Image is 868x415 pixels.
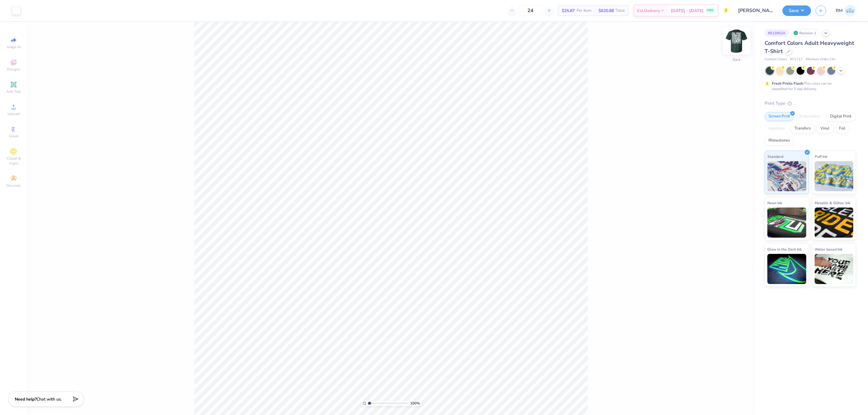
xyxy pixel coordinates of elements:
strong: Fresh Prints Flash: [772,81,804,86]
img: Metallic & Glitter Ink [815,207,854,238]
img: Puff Ink [815,161,854,191]
span: Comfort Colors [765,57,787,62]
div: Transfers [791,124,815,133]
span: Image AI [7,45,21,49]
div: This color can be expedited for 5 day delivery. [772,81,846,92]
span: # C1717 [790,57,803,62]
img: Water based Ink [815,254,854,284]
img: Glow in the Dark Ink [767,254,806,284]
span: FREE [707,8,713,13]
span: Est. Delivery [637,8,660,14]
span: Total [616,8,625,14]
div: Foil [835,124,849,133]
input: Untitled Design [734,5,778,17]
div: Print Type [765,100,856,107]
div: Screen Print [765,112,794,121]
div: # 513902A [765,29,789,37]
span: Standard [767,153,783,160]
span: [DATE] - [DATE] [671,8,703,14]
strong: Need help? [15,396,36,402]
span: Metallic & Glitter Ink [815,200,850,206]
span: Neon Ink [767,200,782,206]
span: Puff Ink [815,153,827,160]
span: Chat with us. [36,396,62,402]
div: Back [733,57,741,62]
span: 100 % [410,401,420,406]
span: RM [836,7,843,14]
span: $620.88 [599,8,614,14]
img: Back [725,29,749,53]
input: – – [519,5,542,16]
span: Upload [8,111,20,116]
span: Per Item [577,8,591,14]
div: Digital Print [826,112,855,121]
span: Clipart & logos [3,156,24,166]
span: $25.87 [562,8,575,14]
img: Neon Ink [767,207,806,238]
a: RM [836,5,856,17]
button: Save [782,5,811,16]
span: Minimum Order: 24 + [806,57,836,62]
span: Glow in the Dark Ink [767,246,802,252]
span: Greek [9,134,18,139]
span: Comfort Colors Adult Heavyweight T-Shirt [765,39,854,55]
div: Applique [765,124,789,133]
div: Embroidery [796,112,824,121]
span: Designs [7,67,20,72]
div: Rhinestones [765,136,794,145]
img: Ronald Manipon [844,5,856,17]
span: Add Text [6,89,21,94]
span: Decorate [6,183,21,188]
div: Revision 1 [792,29,819,37]
img: Standard [767,161,806,191]
span: Water based Ink [815,246,842,252]
div: Vinyl [816,124,833,133]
